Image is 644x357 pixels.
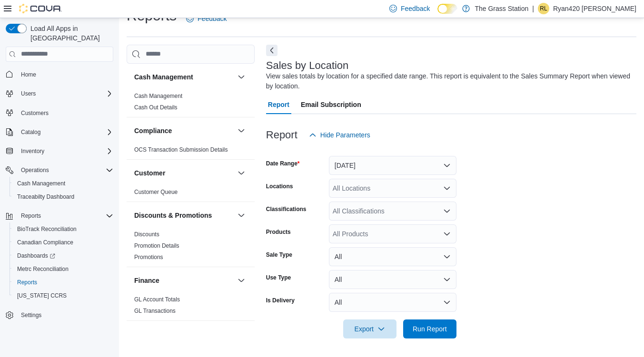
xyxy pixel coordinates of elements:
span: Home [21,71,36,78]
span: Promotion Details [134,242,179,250]
button: Home [2,68,117,81]
button: Reports [17,210,45,222]
button: Cash Management [10,177,117,190]
a: [US_STATE] CCRS [13,290,70,301]
nav: Complex example [6,64,113,347]
span: Catalog [21,128,40,136]
input: Dark Mode [437,4,457,14]
label: Is Delivery [266,297,295,304]
button: Inventory [134,329,234,339]
button: Compliance [236,125,247,136]
div: Finance [127,294,255,320]
h3: Customer [134,168,165,178]
a: Cash Management [13,178,69,189]
button: All [329,293,456,312]
span: Dashboards [13,250,113,261]
a: Metrc Reconciliation [13,263,72,275]
a: Promotions [134,254,163,261]
span: Email Subscription [301,95,361,114]
button: Reports [2,209,117,222]
span: Washington CCRS [13,290,113,301]
span: BioTrack Reconciliation [17,225,77,233]
button: Canadian Compliance [10,236,117,249]
button: Metrc Reconciliation [10,262,117,276]
button: All [329,247,456,266]
span: Cash Management [17,180,65,187]
span: Reports [13,277,113,288]
div: Cash Management [127,90,255,117]
span: Operations [21,166,49,174]
span: Customers [17,107,113,119]
span: Canadian Compliance [13,237,113,248]
h3: Finance [134,276,159,285]
span: Customers [21,109,49,117]
span: Hide Parameters [320,130,370,140]
img: Cova [19,4,62,13]
a: Customers [17,107,52,119]
span: [US_STATE] CCRS [17,292,67,299]
button: Next [266,45,277,56]
a: Cash Management [134,93,182,99]
span: BioTrack Reconciliation [13,223,113,235]
span: Export [349,319,391,338]
button: Operations [2,164,117,177]
a: GL Account Totals [134,296,180,303]
button: Customer [134,168,234,178]
span: Dark Mode [437,14,438,14]
span: Cash Management [13,178,113,189]
h3: Compliance [134,126,172,135]
span: Cash Out Details [134,104,178,111]
span: Catalog [17,126,113,138]
a: GL Transactions [134,308,176,314]
span: Report [268,95,289,114]
p: | [532,3,534,14]
span: Metrc Reconciliation [13,263,113,275]
button: Open list of options [443,184,451,192]
button: BioTrack Reconciliation [10,222,117,236]
span: OCS Transaction Submission Details [134,146,228,154]
span: Inventory [21,147,44,155]
div: Compliance [127,144,255,159]
div: Ryan420 LeFebre [538,3,549,14]
button: Cash Management [236,71,247,83]
a: OCS Transaction Submission Details [134,146,228,153]
button: All [329,270,456,289]
button: [US_STATE] CCRS [10,289,117,302]
h3: Report [266,129,297,141]
button: Discounts & Promotions [134,211,234,220]
span: Feedback [401,4,430,13]
button: Compliance [134,126,234,135]
label: Classifications [266,205,307,213]
button: Catalog [17,126,44,138]
h3: Discounts & Promotions [134,211,212,220]
span: Reports [17,210,113,222]
label: Products [266,228,291,236]
h3: Inventory [134,329,164,339]
a: Cash Out Details [134,104,178,111]
label: Sale Type [266,251,292,259]
button: Open list of options [443,207,451,215]
span: GL Transactions [134,307,176,315]
button: Run Report [403,319,456,338]
a: BioTrack Reconciliation [13,223,80,235]
span: Traceabilty Dashboard [17,193,74,201]
span: Users [21,90,36,97]
a: Customer Queue [134,189,178,195]
span: Traceabilty Dashboard [13,191,113,203]
button: Hide Parameters [305,125,374,145]
span: Reports [17,279,37,286]
button: Operations [17,164,53,176]
span: Settings [21,311,41,319]
span: Settings [17,309,113,321]
button: Open list of options [443,230,451,238]
p: The Grass Station [475,3,528,14]
button: [DATE] [329,156,456,175]
div: Customer [127,186,255,202]
button: Customer [236,167,247,179]
span: Canadian Compliance [17,239,73,246]
a: Dashboards [13,250,59,261]
label: Date Range [266,160,300,167]
div: Discounts & Promotions [127,229,255,267]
